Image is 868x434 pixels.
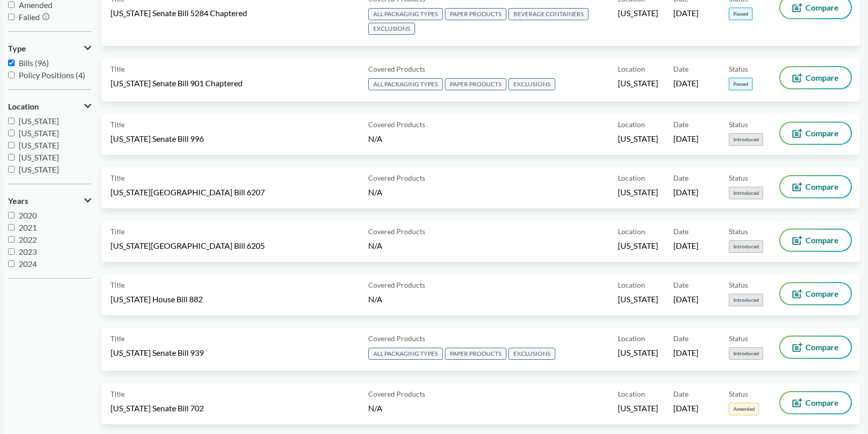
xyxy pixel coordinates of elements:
[673,226,688,237] span: Date
[618,347,658,358] span: [US_STATE]
[780,392,851,413] button: Compare
[368,280,425,290] span: Covered Products
[618,333,645,344] span: Location
[618,403,658,414] span: [US_STATE]
[19,152,59,162] span: [US_STATE]
[673,133,699,144] span: [DATE]
[368,348,443,360] span: ALL PACKAGING TYPES
[368,226,425,237] span: Covered Products
[19,259,37,268] span: 2024
[19,247,37,256] span: 2023
[19,128,59,138] span: [US_STATE]
[368,403,382,413] span: N/A
[780,123,851,144] button: Compare
[8,192,91,209] button: Years
[508,78,555,90] span: EXCLUSIONS
[805,74,839,82] span: Compare
[673,403,699,414] span: [DATE]
[673,347,699,358] span: [DATE]
[805,236,839,244] span: Compare
[805,343,839,351] span: Compare
[805,290,839,298] span: Compare
[673,187,699,198] span: [DATE]
[618,226,645,237] span: Location
[110,187,265,198] span: [US_STATE][GEOGRAPHIC_DATA] Bill 6207
[618,119,645,130] span: Location
[19,223,37,232] span: 2021
[8,98,91,115] button: Location
[110,280,125,290] span: Title
[780,176,851,197] button: Compare
[19,58,49,68] span: Bills (96)
[8,154,15,160] input: [US_STATE]
[19,210,37,220] span: 2020
[19,12,40,22] span: Failed
[110,133,204,144] span: [US_STATE] Senate Bill 996
[780,283,851,304] button: Compare
[729,280,748,290] span: Status
[110,403,204,414] span: [US_STATE] Senate Bill 702
[805,129,839,137] span: Compare
[729,133,763,146] span: Introduced
[618,294,658,305] span: [US_STATE]
[8,248,15,255] input: 2023
[110,78,243,89] span: [US_STATE] Senate Bill 901 Chaptered
[368,64,425,74] span: Covered Products
[368,8,443,20] span: ALL PACKAGING TYPES
[445,348,506,360] span: PAPER PRODUCTS
[729,226,748,237] span: Status
[673,240,699,251] span: [DATE]
[110,389,125,399] span: Title
[673,173,688,183] span: Date
[8,166,15,173] input: [US_STATE]
[8,44,26,53] span: Type
[780,337,851,358] button: Compare
[368,294,382,304] span: N/A
[110,8,247,19] span: [US_STATE] Senate Bill 5284 Chaptered
[618,240,658,251] span: [US_STATE]
[19,140,59,150] span: [US_STATE]
[673,64,688,74] span: Date
[8,40,91,57] button: Type
[729,119,748,130] span: Status
[368,333,425,344] span: Covered Products
[729,403,759,415] span: Amended
[729,64,748,74] span: Status
[8,72,15,78] input: Policy Positions (4)
[729,173,748,183] span: Status
[8,224,15,231] input: 2021
[110,333,125,344] span: Title
[673,333,688,344] span: Date
[805,183,839,191] span: Compare
[368,23,415,35] span: EXCLUSIONS
[19,235,37,244] span: 2022
[8,60,15,66] input: Bills (96)
[8,118,15,124] input: [US_STATE]
[110,240,265,251] span: [US_STATE][GEOGRAPHIC_DATA] Bill 6205
[618,173,645,183] span: Location
[445,78,506,90] span: PAPER PRODUCTS
[110,226,125,237] span: Title
[618,64,645,74] span: Location
[673,389,688,399] span: Date
[805,4,839,12] span: Compare
[729,347,763,360] span: Introduced
[8,196,28,205] span: Years
[673,119,688,130] span: Date
[368,187,382,197] span: N/A
[618,187,658,198] span: [US_STATE]
[19,165,59,174] span: [US_STATE]
[368,78,443,90] span: ALL PACKAGING TYPES
[8,142,15,148] input: [US_STATE]
[368,173,425,183] span: Covered Products
[780,230,851,251] button: Compare
[729,333,748,344] span: Status
[368,241,382,250] span: N/A
[368,119,425,130] span: Covered Products
[729,187,763,199] span: Introduced
[8,102,39,111] span: Location
[368,389,425,399] span: Covered Products
[508,348,555,360] span: EXCLUSIONS
[110,119,125,130] span: Title
[618,280,645,290] span: Location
